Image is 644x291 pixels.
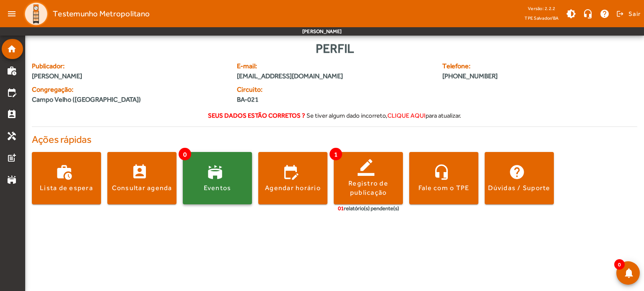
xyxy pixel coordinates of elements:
[488,183,550,193] div: Dúvidas / Suporte
[237,61,432,71] span: E-mail:
[237,95,330,105] span: BA-021
[32,134,637,146] h4: Ações rápidas
[3,5,20,22] mat-icon: menu
[485,152,554,204] button: Dúvidas / Suporte
[258,152,327,204] button: Agendar horário
[265,183,321,193] div: Agendar horário
[409,152,478,204] button: Fale com o TPE
[32,95,141,105] span: Campo Velho ([GEOGRAPHIC_DATA])
[418,183,470,193] div: Fale com o TPE
[7,109,17,119] mat-icon: perm_contact_calendar
[40,183,93,193] div: Lista de espera
[338,205,344,211] span: 01
[237,71,432,81] span: [EMAIL_ADDRESS][DOMAIN_NAME]
[237,85,330,95] span: Circuito:
[628,7,641,21] span: Sair
[525,3,558,14] div: Versão: 2.2.2
[107,152,177,204] button: Consultar agenda
[442,61,586,71] span: Telefone:
[7,153,17,163] mat-icon: post_add
[7,66,17,76] mat-icon: work_history
[183,152,252,204] button: Eventos
[23,1,49,26] img: Logo TPE
[7,44,17,54] mat-icon: home
[525,14,558,22] span: TPE Salvador/BA
[338,204,399,213] div: relatório(s) pendente(s)
[204,183,231,193] div: Eventos
[334,179,403,198] div: Registro de publicação
[32,85,227,95] span: Congregação:
[112,183,172,193] div: Consultar agenda
[208,112,305,119] strong: Seus dados estão corretos ?
[32,71,227,81] span: [PERSON_NAME]
[615,8,641,20] button: Sair
[7,88,17,98] mat-icon: edit_calendar
[7,175,17,185] mat-icon: stadium
[32,152,101,204] button: Lista de espera
[179,148,191,160] span: 0
[334,152,403,204] button: Registro de publicação
[7,131,17,141] mat-icon: handyman
[32,61,227,71] span: Publicador:
[20,1,150,26] a: Testemunho Metropolitano
[32,39,637,58] div: Perfil
[387,112,426,119] span: clique aqui
[330,148,342,160] span: 1
[53,7,150,21] span: Testemunho Metropolitano
[442,71,586,81] span: [PHONE_NUMBER]
[306,112,461,119] span: Se tiver algum dado incorreto, para atualizar.
[614,259,625,270] span: 0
